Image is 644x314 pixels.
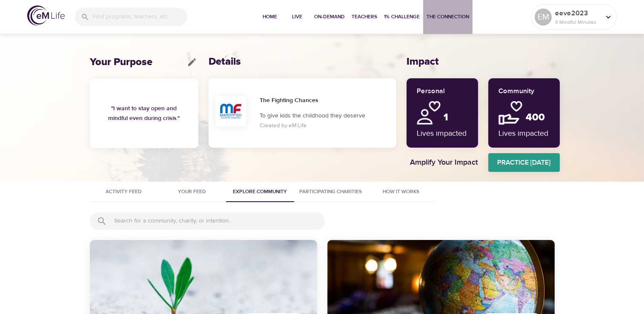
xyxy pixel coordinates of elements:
p: To give kids the childhood they deserve [260,111,393,120]
span: Teachers [352,12,377,21]
span: Explore Community [231,187,289,196]
div: EM [535,9,552,26]
span: How It Works [372,187,430,196]
span: On-Demand [314,12,345,21]
span: The Connection [426,12,469,21]
span: Activity Feed [95,187,153,196]
a: Practice [DATE] [488,153,560,172]
span: Practice [DATE] [488,157,560,168]
h4: Amplify Your Impact [410,158,478,167]
input: Find programs, teachers, etc... [93,8,187,26]
p: eeve2023 [555,8,600,18]
p: Lives impacted [417,128,467,139]
p: Lives impacted [498,128,550,139]
span: Home [260,12,280,21]
img: personal.png [417,101,441,125]
h2: Your Purpose [90,56,152,69]
h5: Personal [417,87,467,96]
h2: 400 [521,105,549,124]
h6: The Fighting Chances [260,96,393,105]
p: 9 Mindful Minutes [555,18,600,26]
h2: 1 [439,105,466,124]
h2: Details [209,56,396,68]
h2: Impact [406,56,555,68]
span: Live [287,12,307,21]
span: Participating Charities [299,187,362,196]
img: community.png [498,101,522,125]
h6: " I want to stay open and mindful even during crisis. " [93,87,195,140]
input: Search for a community, charity, or intention... [114,215,325,228]
p: Created by eM Life [260,122,393,130]
h5: Community [498,87,550,96]
span: Your Feed [163,187,221,196]
span: 1% Challenge [384,12,420,21]
button: edit [186,56,198,69]
img: logo [27,6,65,26]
